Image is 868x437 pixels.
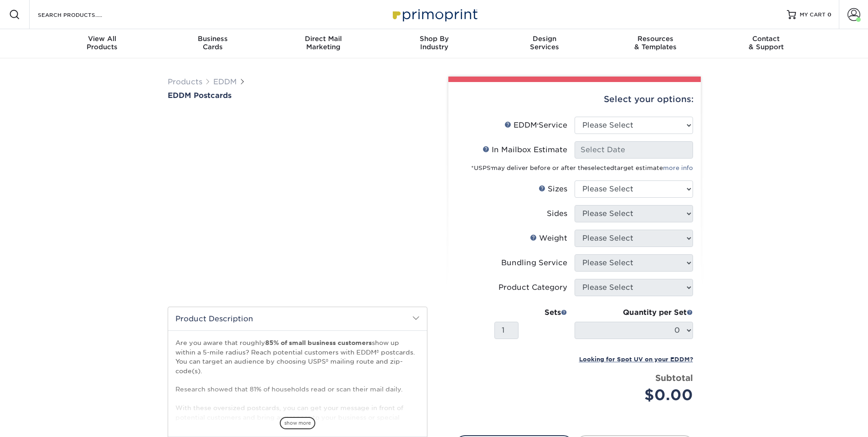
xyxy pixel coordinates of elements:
div: Sides [547,208,567,219]
img: Primoprint [389,5,480,24]
div: EDDM Service [504,120,567,131]
span: MY CART [800,11,826,19]
div: Sets [494,307,567,318]
a: Contact& Support [711,29,822,58]
strong: 85% of small business customers [265,339,372,346]
span: Contact [711,35,822,43]
h2: Product Description [168,307,427,330]
a: Resources& Templates [600,29,711,58]
div: Bundling Service [501,257,567,268]
div: $0.00 [581,384,693,406]
span: Design [489,35,600,43]
div: Weight [530,233,567,244]
div: Product Category [498,282,567,293]
div: Services [489,35,600,51]
sup: ® [491,166,492,169]
div: & Templates [600,35,711,51]
span: Direct Mail [268,35,379,43]
sup: ® [537,123,539,127]
img: EDDM 04 [317,274,339,297]
img: EDDM 01 [225,274,248,297]
span: selected [588,165,614,171]
span: View All [47,35,158,43]
div: Cards [157,35,268,51]
div: Marketing [268,35,379,51]
strong: Subtotal [655,373,693,383]
div: Industry [379,35,489,51]
a: more info [663,165,693,171]
a: DesignServices [489,29,600,58]
a: Looking for Spot UV on your EDDM? [579,355,693,363]
div: In Mailbox Estimate [483,144,567,155]
img: EDDM 03 [286,274,309,297]
span: Resources [600,35,711,43]
a: EDDM [213,77,237,86]
a: EDDM Postcards [168,91,427,100]
span: Business [157,35,268,43]
a: View AllProducts [47,29,158,58]
div: Sizes [539,184,567,195]
span: EDDM Postcards [168,91,231,100]
a: BusinessCards [157,29,268,58]
div: Select your options: [456,82,693,117]
a: Shop ByIndustry [379,29,489,58]
img: EDDM 05 [347,274,370,297]
div: Quantity per Set [575,307,693,318]
div: Products [47,35,158,51]
input: SEARCH PRODUCTS..... [37,9,126,20]
input: Select Date [575,141,693,159]
small: Looking for Spot UV on your EDDM? [579,356,693,363]
span: 0 [827,11,832,18]
small: *USPS may deliver before or after the target estimate [471,165,693,171]
img: EDDM 02 [256,274,278,297]
a: Products [168,77,202,86]
div: & Support [711,35,822,51]
span: Shop By [379,35,489,43]
span: show more [280,417,315,429]
a: Direct MailMarketing [268,29,379,58]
